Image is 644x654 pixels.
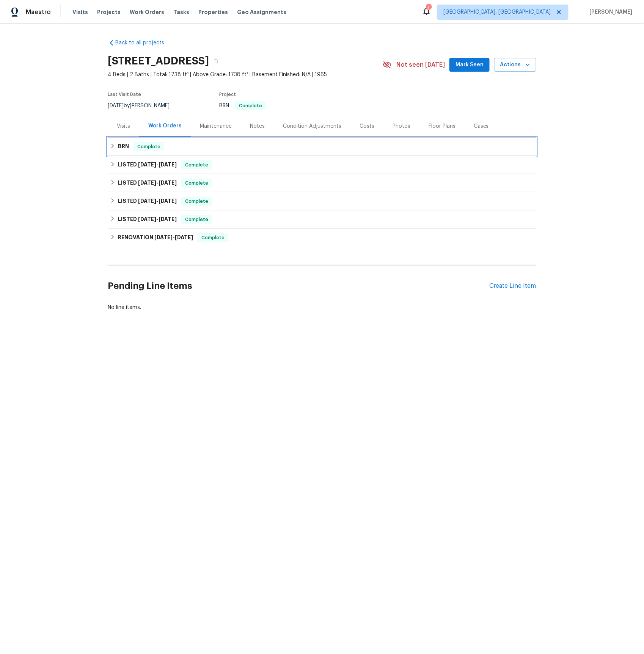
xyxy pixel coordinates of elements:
[159,198,177,204] span: [DATE]
[148,122,182,130] div: Work Orders
[182,161,211,169] span: Complete
[198,234,228,242] span: Complete
[138,162,177,167] span: -
[237,8,286,16] span: Geo Assignments
[138,180,177,185] span: -
[108,57,209,65] h2: [STREET_ADDRESS]
[108,39,181,47] a: Back to all projects
[159,180,177,185] span: [DATE]
[108,101,179,110] div: by [PERSON_NAME]
[200,122,232,130] div: Maintenance
[219,103,266,108] span: BRN
[108,210,536,229] div: LISTED [DATE]-[DATE]Complete
[360,122,374,130] div: Costs
[97,8,121,16] span: Projects
[138,216,177,222] span: -
[108,304,536,311] div: No line items.
[283,122,341,130] div: Condition Adjustments
[108,174,536,192] div: LISTED [DATE]-[DATE]Complete
[209,54,223,68] button: Copy Address
[138,216,156,222] span: [DATE]
[26,8,51,16] span: Maestro
[182,179,211,187] span: Complete
[449,58,490,72] button: Mark Seen
[138,180,156,185] span: [DATE]
[72,8,88,16] span: Visits
[118,142,129,151] h6: BRN
[159,162,177,167] span: [DATE]
[182,198,211,205] span: Complete
[108,103,124,108] span: [DATE]
[108,92,141,97] span: Last Visit Date
[490,282,536,290] div: Create Line Item
[108,138,536,156] div: BRN Complete
[108,192,536,210] div: LISTED [DATE]-[DATE]Complete
[396,61,445,69] span: Not seen [DATE]
[154,235,173,240] span: [DATE]
[175,235,193,240] span: [DATE]
[250,122,265,130] div: Notes
[108,71,383,78] span: 4 Beds | 2 Baths | Total: 1738 ft² | Above Grade: 1738 ft² | Basement Finished: N/A | 1965
[474,122,489,130] div: Cases
[138,198,156,204] span: [DATE]
[117,122,130,130] div: Visits
[118,160,177,169] h6: LISTED
[134,143,163,151] span: Complete
[138,162,156,167] span: [DATE]
[108,268,490,304] h2: Pending Line Items
[426,5,431,12] div: 1
[130,8,164,16] span: Work Orders
[393,122,410,130] div: Photos
[236,104,265,108] span: Complete
[443,8,551,16] span: [GEOGRAPHIC_DATA], [GEOGRAPHIC_DATA]
[159,216,177,222] span: [DATE]
[587,8,633,16] span: [PERSON_NAME]
[173,9,189,15] span: Tasks
[118,215,177,224] h6: LISTED
[456,60,484,70] span: Mark Seen
[500,60,530,70] span: Actions
[154,235,193,240] span: -
[429,122,456,130] div: Floor Plans
[118,233,193,242] h6: RENOVATION
[494,58,536,72] button: Actions
[118,179,177,188] h6: LISTED
[198,8,228,16] span: Properties
[182,216,211,223] span: Complete
[108,156,536,174] div: LISTED [DATE]-[DATE]Complete
[118,197,177,206] h6: LISTED
[219,92,236,97] span: Project
[108,229,536,247] div: RENOVATION [DATE]-[DATE]Complete
[138,198,177,204] span: -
